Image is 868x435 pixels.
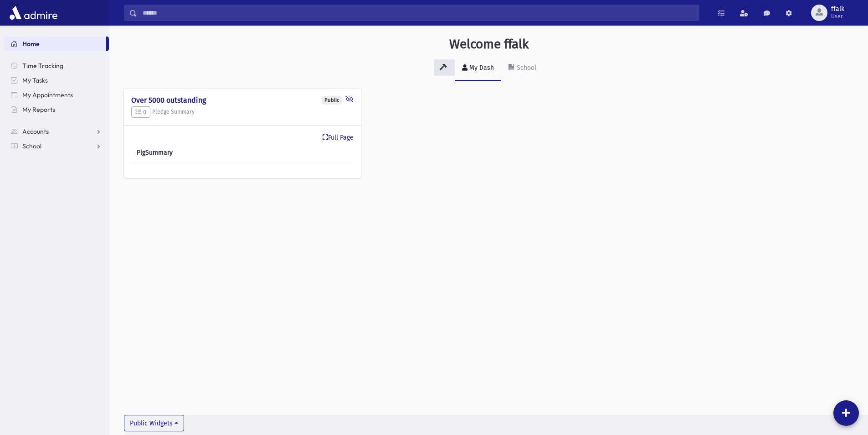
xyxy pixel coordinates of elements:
h5: Pledge Summary [131,106,354,118]
span: Home [22,40,40,48]
span: User [831,13,844,20]
a: School [4,139,109,153]
span: Accounts [22,127,49,136]
div: Public [322,96,342,105]
a: My Appointments [4,88,109,102]
a: My Reports [4,102,109,117]
h4: Over 5000 outstanding [131,96,354,105]
div: School [515,64,536,72]
a: School [501,56,544,81]
h3: Welcome ffalk [449,37,529,52]
a: Time Tracking [4,58,109,73]
button: 0 [131,106,150,118]
th: PlgSummary [131,142,247,163]
a: Full Page [323,133,354,142]
span: 0 [135,109,146,115]
span: My Appointments [22,91,73,99]
a: Accounts [4,124,109,139]
span: School [22,142,41,150]
div: My Dash [467,64,494,72]
span: Time Tracking [22,62,63,70]
a: My Dash [455,56,501,81]
span: My Reports [22,105,55,114]
a: My Tasks [4,73,109,88]
button: Public Widgets [124,415,184,431]
a: Home [4,37,106,51]
span: My Tasks [22,76,48,84]
span: ffalk [831,5,844,13]
input: Search [137,5,699,21]
img: AdmirePro [7,4,60,22]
